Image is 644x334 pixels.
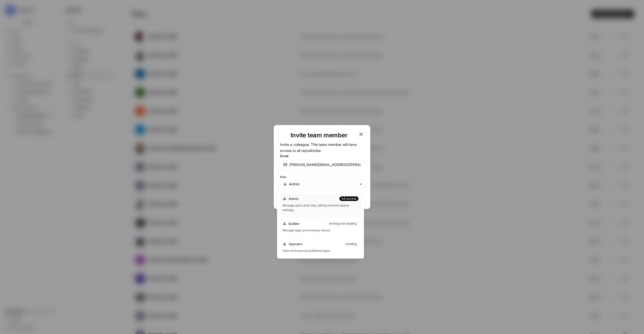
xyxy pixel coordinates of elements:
[289,241,303,246] span: Operator
[280,175,286,179] span: Role
[339,196,358,201] div: full access
[289,162,361,167] input: email@company.com
[283,203,358,212] div: Manage users and roles, billing and workspace settings.
[280,153,364,158] label: Email
[344,242,358,246] div: reading
[289,196,299,201] span: Admin
[280,142,357,153] span: Invite a colleague. This team member will have access to all repositories.
[283,248,358,253] div: View and execute published apps.
[280,131,358,139] h1: Invite team member
[283,228,358,233] div: Manage apps and memory stores.
[289,182,361,187] input: Admin
[327,221,358,226] div: writing and reading
[289,221,300,226] span: Builder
